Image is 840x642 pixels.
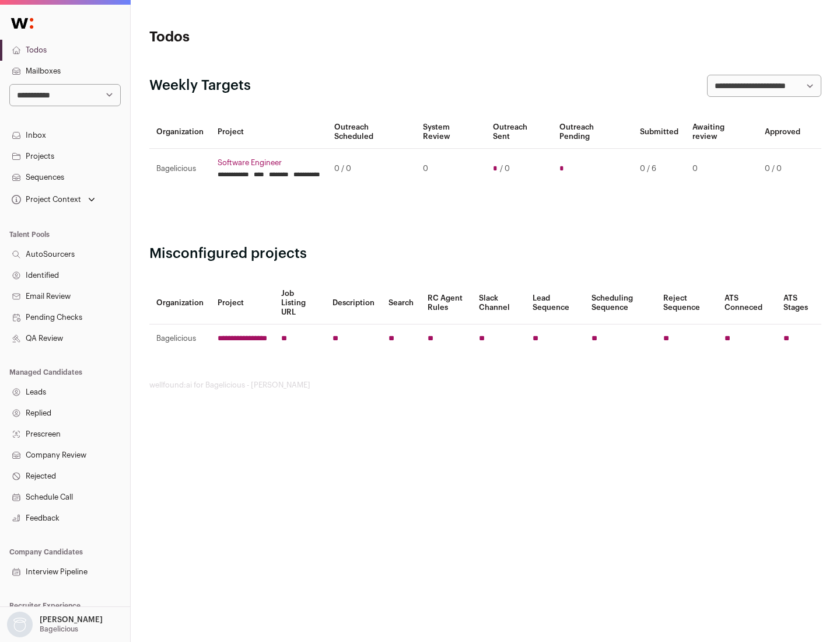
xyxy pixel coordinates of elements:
th: ATS Conneced [717,282,776,325]
th: Approved [758,116,807,149]
a: Software Engineer [218,158,320,168]
td: Bagelicious [149,325,211,353]
th: Submitted [633,116,685,149]
h2: Misconfigured projects [149,245,821,263]
th: Outreach Scheduled [327,116,416,149]
td: 0 / 6 [633,149,685,189]
h2: Weekly Targets [149,76,251,95]
th: Organization [149,116,211,149]
th: Outreach Sent [486,116,553,149]
p: Bagelicious [40,624,78,634]
td: 0 [416,149,485,189]
th: Organization [149,282,211,325]
td: 0 / 0 [758,149,807,189]
img: nopic.png [7,612,33,637]
button: Open dropdown [9,191,97,208]
th: Awaiting review [685,116,758,149]
span: / 0 [500,164,510,173]
h1: Todos [149,28,373,47]
th: Lead Sequence [526,282,584,325]
th: Project [211,116,327,149]
img: Wellfound [5,12,40,35]
th: System Review [416,116,485,149]
th: ATS Stages [776,282,821,325]
th: Reject Sequence [656,282,718,325]
p: [PERSON_NAME] [40,615,103,624]
th: Outreach Pending [552,116,632,149]
th: Description [325,282,381,325]
div: Project Context [9,195,81,204]
button: Open dropdown [5,612,105,637]
footer: wellfound:ai for Bagelicious - [PERSON_NAME] [149,381,821,390]
th: Search [381,282,421,325]
td: 0 [685,149,758,189]
th: RC Agent Rules [421,282,471,325]
td: Bagelicious [149,149,211,189]
th: Slack Channel [472,282,526,325]
th: Project [211,282,274,325]
th: Scheduling Sequence [584,282,656,325]
td: 0 / 0 [327,149,416,189]
th: Job Listing URL [274,282,325,325]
